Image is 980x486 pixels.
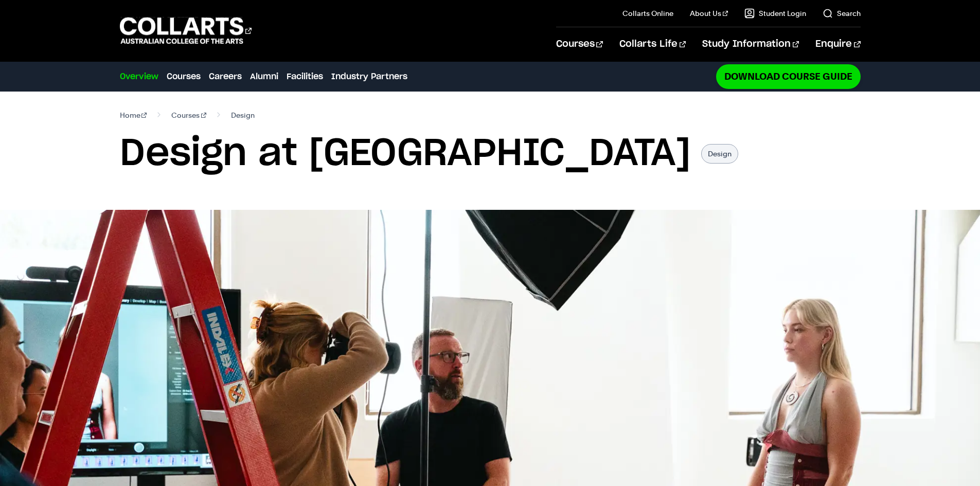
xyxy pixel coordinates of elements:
h1: Design at [GEOGRAPHIC_DATA] [120,131,691,177]
a: Search [823,8,861,19]
a: Alumni [250,70,278,83]
a: About Us [690,8,728,19]
a: Overview [120,70,158,83]
a: Careers [209,70,242,83]
p: Design [701,144,738,164]
a: Home [120,108,147,122]
a: Courses [171,108,206,122]
div: Go to homepage [120,16,252,45]
a: Collarts Online [622,8,673,19]
a: Courses [556,27,603,61]
a: Industry Partners [331,70,407,83]
a: Facilities [287,70,323,83]
a: Download Course Guide [716,64,861,88]
a: Collarts Life [619,27,686,61]
a: Study Information [702,27,799,61]
span: Design [231,108,255,122]
a: Courses [167,70,201,83]
a: Student Login [744,8,806,19]
a: Enquire [815,27,860,61]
